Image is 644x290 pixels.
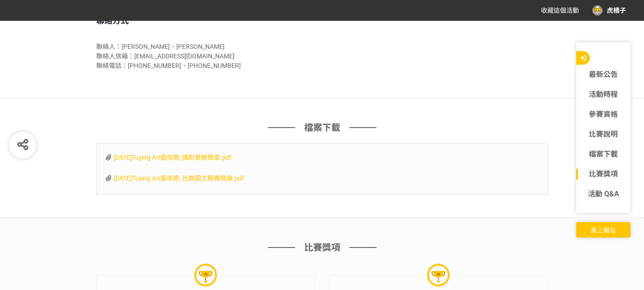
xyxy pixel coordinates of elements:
button: 馬上報名 [576,222,630,238]
span: 比賽獎項 [304,241,340,254]
a: 檔案下載 [576,149,630,160]
span: 收藏這個活動 [541,7,579,14]
span: 聯絡電話：[PHONE_NUMBER]、[PHONE_NUMBER] [96,62,241,69]
a: [DATE]Tuying Art藝術節_攝影競賽簡章.pdf [113,154,231,161]
a: 參賽資格 [576,109,630,120]
img: award.0979b69.png [432,270,445,283]
a: 活動時程 [576,89,630,100]
a: 活動 Q&A [576,189,630,200]
span: 檔案下載 [304,121,340,134]
a: 比賽獎項 [576,169,630,180]
a: 比賽說明 [576,129,630,140]
span: 聯絡人：[PERSON_NAME]、[PERSON_NAME] [96,43,225,50]
a: 最新公告 [576,69,630,80]
a: [DATE]Tuying Art藝術節_社群圖文競賽簡章.pdf [113,175,244,182]
img: award.0979b69.png [199,270,212,283]
span: 聯絡人信箱：[EMAIL_ADDRESS][DOMAIN_NAME] [96,52,235,60]
span: 馬上報名 [591,227,616,234]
